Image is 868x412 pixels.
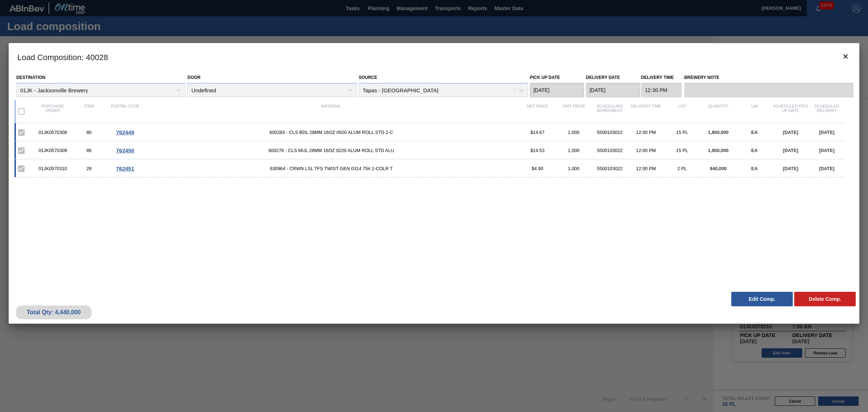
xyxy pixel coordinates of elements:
div: Net Price [519,104,556,119]
span: 600276 - CLS MUL 28MM 16OZ 0220 ALUM ROLL STD ALU [143,148,519,153]
div: 29 [71,166,107,171]
label: Source [359,75,377,80]
button: Delete Comp. [794,292,856,306]
div: Go to Order [107,147,143,154]
span: 762450 [116,147,134,154]
div: Material [143,104,519,119]
label: Delivery Time [641,72,682,83]
span: [DATE] [819,130,834,135]
div: Delivery Time [628,104,664,119]
div: 01JK0570310 [35,166,71,171]
div: Quantity [700,104,736,119]
div: 5500103022 [592,166,628,171]
div: Go to Order [107,129,143,135]
button: Edit Comp. [731,292,793,306]
span: 762449 [116,129,134,135]
h3: Load Composition : 40028 [9,43,859,71]
div: Scheduled Delivery [809,104,845,119]
div: UM [736,104,773,119]
span: EA [751,166,758,171]
div: 1,000 [556,166,592,171]
span: 630964 - CRWN LSL TFS TWIST GEN 0314 75# 2-COLR T [143,166,519,171]
span: [DATE] [783,148,798,153]
label: Pick up Date [530,75,560,80]
input: mm/dd/yyyy [530,83,584,97]
span: 840,000 [710,166,727,171]
span: [DATE] [819,148,834,153]
span: EA [751,148,758,153]
div: 2 PL [664,166,700,171]
div: Purchase order [35,104,71,119]
div: 01JK0570309 [35,148,71,153]
div: 5500103022 [592,130,628,135]
label: Brewery Note [684,72,854,83]
div: $4.90 [519,166,556,171]
div: $14.67 [519,130,556,135]
label: Destination [16,75,45,80]
label: Door [187,75,200,80]
span: 600283 - CLS BDL 28MM 16OZ 0920 ALUM ROLL STD 2-C [143,130,519,135]
div: Portal code [107,104,143,119]
div: 12:00 PM [628,148,664,153]
input: mm/dd/yyyy [586,83,640,97]
span: EA [751,130,758,135]
div: 01JK0570308 [35,130,71,135]
div: 86 [71,148,107,153]
div: 12:00 PM [628,130,664,135]
span: 762451 [116,165,134,172]
div: 5500103022 [592,148,628,153]
label: Delivery Date [586,75,620,80]
div: 1,000 [556,130,592,135]
span: [DATE] [819,166,834,171]
div: Lot [664,104,700,119]
span: [DATE] [783,130,798,135]
div: Total Qty: 4,440,000 [21,309,86,316]
span: 1,800,000 [708,148,729,153]
div: 1,000 [556,148,592,153]
div: 15 PL [664,130,700,135]
div: 12:00 PM [628,166,664,171]
div: Unit Price [556,104,592,119]
div: Item [71,104,107,119]
div: 80 [71,130,107,135]
div: Go to Order [107,165,143,172]
span: 1,800,000 [708,130,729,135]
span: [DATE] [783,166,798,171]
div: Scheduled Pick up Date [773,104,809,119]
div: $14.53 [519,148,556,153]
div: Scheduling Agreement [592,104,628,119]
div: 15 PL [664,148,700,153]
